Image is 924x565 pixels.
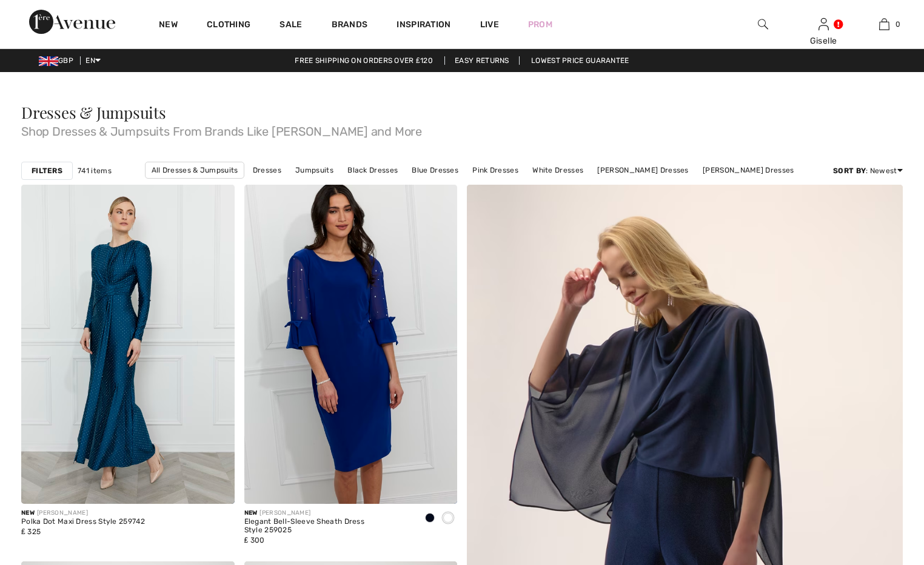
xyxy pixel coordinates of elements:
span: ₤ 300 [244,536,265,544]
a: Lowest Price Guarantee [521,56,639,65]
div: Polka Dot Maxi Dress Style 259742 [21,518,145,526]
img: My Bag [879,17,889,31]
a: [PERSON_NAME] Dresses [591,162,694,178]
a: Live [480,18,499,31]
a: Sale [280,19,302,32]
div: [PERSON_NAME] [21,509,145,518]
strong: Sort By [833,167,866,175]
span: Inspiration [397,19,450,32]
a: 0 [854,17,914,31]
span: Shop Dresses & Jumpsuits From Brands Like [PERSON_NAME] and More [21,121,903,137]
span: 0 [896,19,900,30]
div: Giselle [794,35,853,47]
div: Midnight [421,509,439,529]
img: search the website [758,17,768,31]
span: 741 items [78,165,112,176]
span: ₤ 325 [21,527,41,536]
a: New [159,19,178,32]
img: My Info [819,17,829,31]
a: All Dresses & Jumpsuits [145,162,245,179]
a: Easy Returns [444,56,520,65]
img: UK Pound [39,56,58,66]
a: Free shipping on orders over ₤120 [285,56,443,65]
img: Elegant Bell-Sleeve Sheath Dress Style 259025. Midnight [244,185,458,504]
span: EN [85,56,101,65]
img: 1ère Avenue [29,10,115,34]
a: White Dresses [526,162,589,178]
span: Dresses & Jumpsuits [21,102,166,123]
a: Pink Dresses [466,162,524,178]
a: Clothing [207,19,250,32]
a: Blue Dresses [406,162,464,178]
a: Sign In [819,18,829,30]
div: : Newest [833,165,903,176]
a: [PERSON_NAME] Dresses [697,162,800,178]
div: Elegant Bell-Sleeve Sheath Dress Style 259025 [244,518,412,535]
strong: Filters [32,165,62,176]
img: Polka Dot Maxi Dress Style 259742. Peacock [21,185,235,504]
span: New [21,509,35,517]
a: Jumpsuits [289,162,340,178]
a: Brands [332,19,368,32]
span: GBP [39,56,78,65]
a: Black Dresses [341,162,404,178]
div: [PERSON_NAME] [244,509,412,518]
span: New [244,509,258,517]
a: Prom [528,18,552,31]
a: Dresses [247,162,287,178]
div: Imperial Blue [439,509,457,529]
